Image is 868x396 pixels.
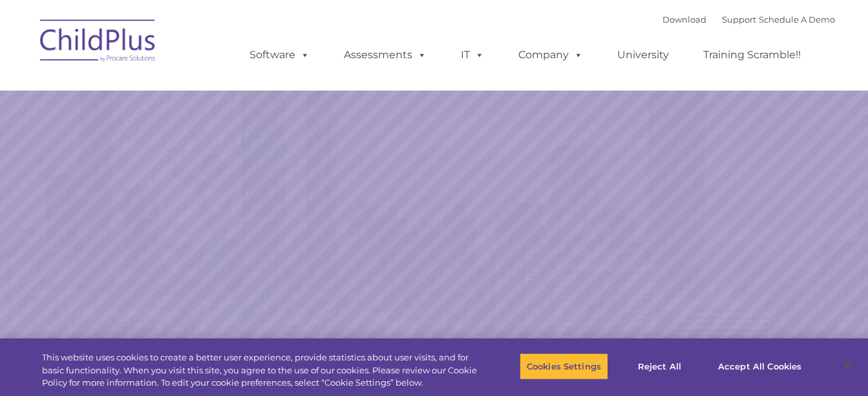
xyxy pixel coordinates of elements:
button: Accept All Cookies [711,353,809,380]
button: Reject All [619,353,700,380]
a: Support [722,14,756,25]
a: Schedule A Demo [759,14,835,25]
button: Close [833,352,862,380]
div: This website uses cookies to create a better user experience, provide statistics about user visit... [42,351,478,390]
a: Download [662,14,706,25]
a: University [604,42,682,68]
a: Training Scramble!! [690,42,814,68]
a: Company [505,42,596,68]
a: Software [237,42,323,68]
button: Cookies Settings [520,353,608,380]
a: Learn More [590,259,734,298]
font: | [662,14,835,25]
img: ChildPlus by Procare Solutions [34,10,163,75]
a: IT [448,42,497,68]
a: Assessments [331,42,439,68]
